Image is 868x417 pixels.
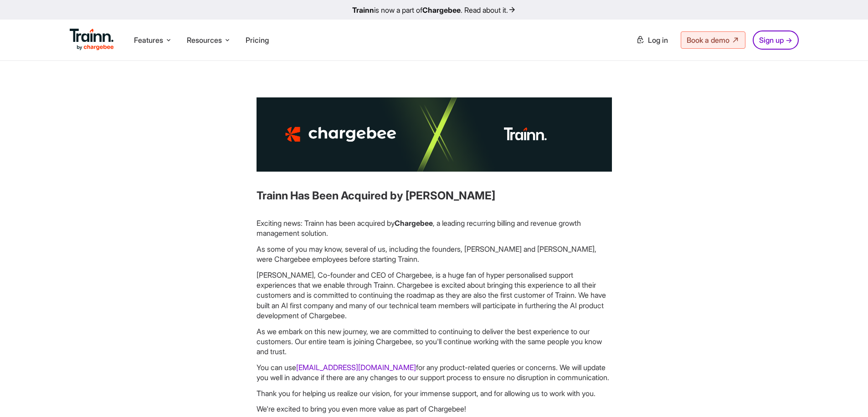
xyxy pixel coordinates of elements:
b: Trainn [352,5,374,15]
span: Features [134,35,163,45]
span: Resources [187,35,222,45]
a: Book a demo [681,31,745,49]
p: You can use for any product-related queries or concerns. We will update you well in advance if th... [257,362,612,383]
p: We're excited to bring you even more value as part of Chargebee! [257,404,612,414]
p: [PERSON_NAME], Co-founder and CEO of Chargebee, is a huge fan of hyper personalised support exper... [257,270,612,321]
span: Book a demo [687,36,729,45]
p: As some of you may know, several of us, including the founders, [PERSON_NAME] and [PERSON_NAME], ... [257,244,612,264]
a: Pricing [246,36,269,45]
p: As we embark on this new journey, we are committed to continuing to deliver the best experience t... [257,326,612,357]
a: [EMAIL_ADDRESS][DOMAIN_NAME] [296,363,416,372]
img: Partner Training built on Trainn | Buildops [257,97,612,172]
h3: Trainn Has Been Acquired by [PERSON_NAME] [257,188,612,203]
a: Sign up → [753,31,799,50]
img: Trainn Logo [70,29,114,51]
b: Chargebee [422,5,461,15]
p: Exciting news: Trainn has been acquired by , a leading recurring billing and revenue growth manag... [257,218,612,239]
span: Log in [648,36,668,45]
p: Thank you for helping us realize our vision, for your immense support, and for allowing us to wor... [257,388,612,398]
a: Log in [631,32,673,48]
b: Chargebee [395,219,433,228]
